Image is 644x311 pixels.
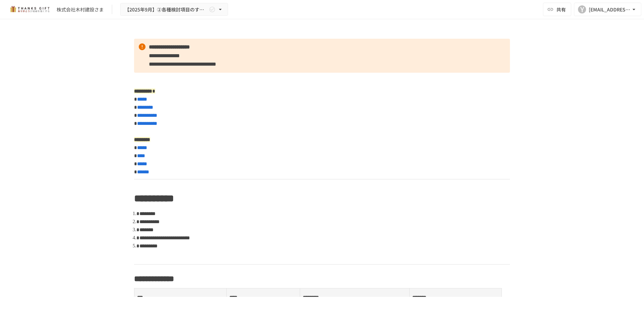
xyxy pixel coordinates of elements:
[125,5,207,14] span: 【2025年9月】②各種検討項目のすり合わせ/ THANKS GIFTキックオフMTG
[120,3,228,16] button: 【2025年9月】②各種検討項目のすり合わせ/ THANKS GIFTキックオフMTG
[578,5,586,13] div: Y
[543,3,571,16] button: 共有
[574,3,641,16] button: Y[EMAIL_ADDRESS][DOMAIN_NAME]
[57,6,104,13] div: 株式会社木村建設さま
[8,4,51,15] img: mMP1OxWUAhQbsRWCurg7vIHe5HqDpP7qZo7fRoNLXQh
[556,6,566,13] span: 共有
[589,5,631,14] div: [EMAIL_ADDRESS][DOMAIN_NAME]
